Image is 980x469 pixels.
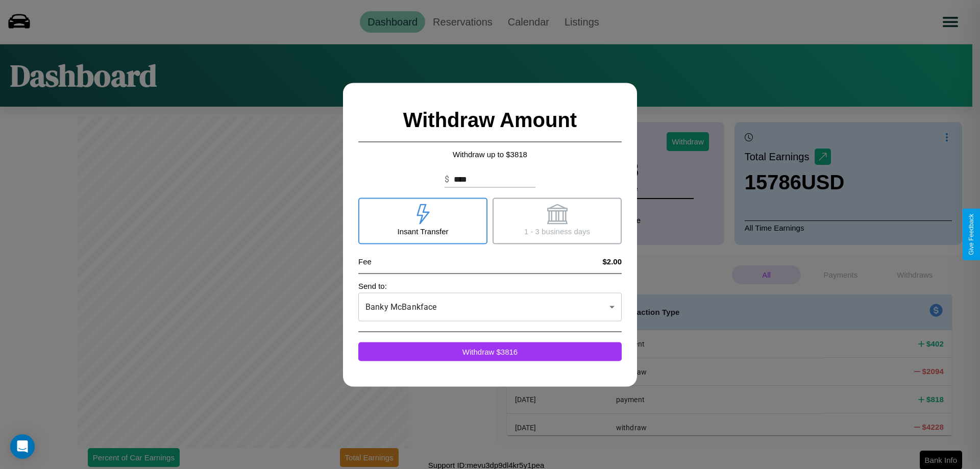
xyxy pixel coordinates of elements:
[358,98,622,142] h2: Withdraw Amount
[968,214,975,255] div: Give Feedback
[397,224,448,238] p: Insant Transfer
[10,434,35,459] div: Open Intercom Messenger
[445,173,449,185] p: $
[358,254,372,268] p: Fee
[358,292,622,321] div: Banky McBankface
[524,224,590,238] p: 1 - 3 business days
[358,342,622,361] button: Withdraw $3816
[358,147,622,161] p: Withdraw up to $ 3818
[602,257,622,265] h4: $2.00
[358,279,622,292] p: Send to:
